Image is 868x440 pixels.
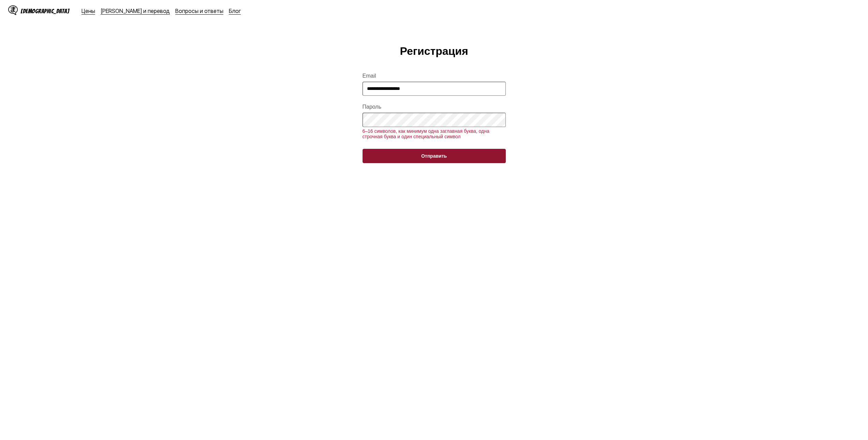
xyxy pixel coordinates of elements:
[363,104,382,110] ya-tr-span: Пароль
[421,153,447,159] ya-tr-span: Отправить
[8,5,18,15] img: Логотип IsManga
[363,149,506,163] button: Отправить
[101,7,170,14] a: [PERSON_NAME] и перевод
[363,128,489,139] ya-tr-span: 6–16 символов, как минимум одна заглавная буква, одна строчная буква и один специальный символ
[8,5,82,16] a: Логотип IsManga[DEMOGRAPHIC_DATA]
[20,8,69,14] ya-tr-span: [DEMOGRAPHIC_DATA]
[400,45,468,57] ya-tr-span: Регистрация
[82,7,95,14] a: Цены
[363,73,376,79] ya-tr-span: Email
[229,7,241,14] a: Блог
[175,7,223,14] a: Вопросы и ответы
